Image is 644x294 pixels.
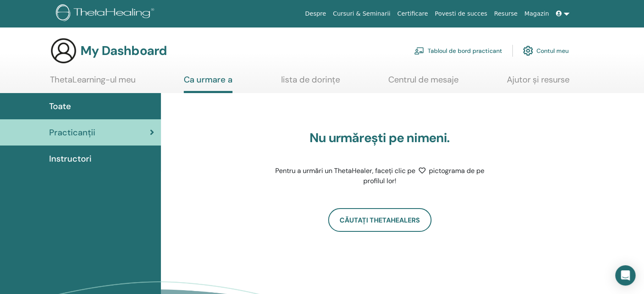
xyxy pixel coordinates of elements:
[49,152,91,165] span: Instructori
[431,6,491,22] a: Povesti de succes
[523,41,569,60] a: Contul meu
[523,44,533,58] img: cog.svg
[50,37,77,64] img: generic-user-icon.jpg
[388,74,459,91] a: Centrul de mesaje
[184,74,232,93] a: Ca urmare a
[49,126,95,139] span: Practicanții
[56,4,157,23] img: logo.png
[507,74,569,91] a: Ajutor și resurse
[49,100,71,113] span: Toate
[274,166,486,186] p: Pentru a urmări un ThetaHealer, faceți clic pe pictograma de pe profilul lor!
[615,265,636,286] div: Open Intercom Messenger
[328,208,431,232] a: Căutați ThetaHealers
[521,6,552,22] a: Magazin
[281,74,340,91] a: lista de dorințe
[50,74,135,91] a: ThetaLearning-ul meu
[80,43,167,58] h3: My Dashboard
[301,6,329,22] a: Despre
[394,6,431,22] a: Certificare
[414,41,502,60] a: Tabloul de bord practicant
[414,47,424,55] img: chalkboard-teacher.svg
[329,6,394,22] a: Cursuri & Seminarii
[274,130,486,146] h3: Nu urmărești pe nimeni.
[491,6,521,22] a: Resurse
